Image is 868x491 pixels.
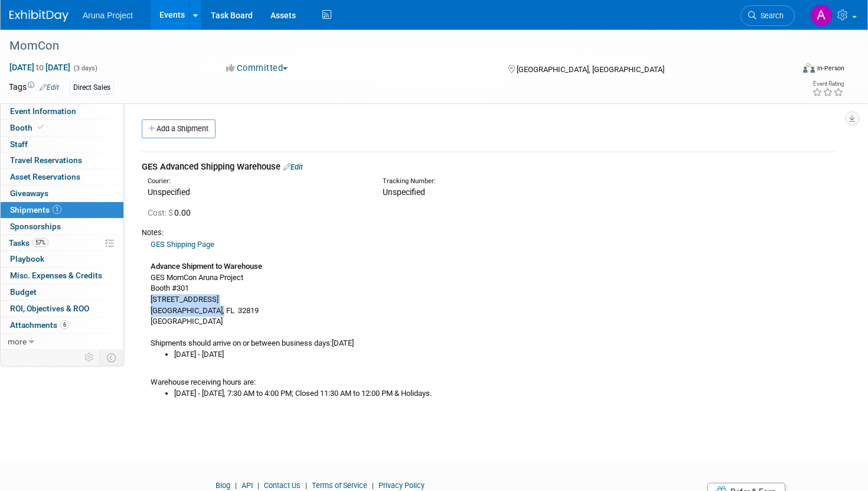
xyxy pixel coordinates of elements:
span: (3 days) [73,64,97,72]
a: Giveaways [1,186,123,201]
a: more [1,334,123,350]
a: Privacy Policy [378,481,425,490]
a: Event Information [1,103,123,119]
a: Terms of Service [312,481,367,490]
div: Event Rating [812,81,844,87]
span: | [302,481,310,490]
span: Sponsorships [10,222,61,231]
a: Attachments6 [1,317,123,333]
div: Direct Sales [70,82,114,94]
span: Unspecified [383,187,425,197]
td: Tags [9,81,59,95]
li: [DATE] - [DATE], 7:30 AM to 4:00 PM; Closed 11:30 AM to 12:00 PM & Holidays. [174,388,836,399]
img: Format-Inperson.png [803,63,815,73]
a: Sponsorships [1,219,123,235]
a: Add a Shipment [142,119,216,138]
span: Aruna Project [83,11,133,20]
span: Misc. Expenses & Credits [10,271,102,280]
div: Event Format [720,61,844,79]
span: Cost: $ [148,208,174,217]
span: Playbook [10,254,44,264]
a: API [242,481,253,490]
span: [GEOGRAPHIC_DATA], [GEOGRAPHIC_DATA] [517,65,664,74]
span: to [34,63,45,72]
b: Advance Shipment to Warehouse [151,262,262,271]
div: Tracking Number: [383,177,659,186]
td: Personalize Event Tab Strip [79,350,100,365]
span: 6 [60,320,69,329]
a: Edit [283,162,303,171]
span: Asset Reservations [10,172,80,181]
img: ExhibitDay [9,10,68,22]
button: Committed [222,62,292,74]
a: Misc. Expenses & Credits [1,268,123,284]
i: Booth reservation complete [38,124,44,131]
div: GES MomCon Aruna Project Booth #301 [STREET_ADDRESS] [GEOGRAPHIC_DATA], FL 32819 [GEOGRAPHIC_DATA... [142,238,836,399]
div: Courier: [148,177,365,186]
div: MomCon [5,35,774,57]
a: Travel Reservations [1,152,123,168]
td: Toggle Event Tabs [100,350,124,365]
span: | [369,481,377,490]
a: GES Shipping Page [151,240,214,249]
span: | [232,481,240,490]
a: Edit [40,83,59,92]
span: Booth [10,123,46,132]
span: Search [756,11,784,20]
a: Playbook [1,251,123,267]
span: Travel Reservations [10,155,82,165]
a: Asset Reservations [1,169,123,185]
span: [DATE] [DATE] [9,62,71,73]
span: Giveaways [10,188,48,198]
a: ROI, Objectives & ROO [1,301,123,317]
div: Notes: [142,227,836,238]
a: Staff [1,136,123,152]
span: Staff [10,139,28,149]
a: Contact Us [264,481,301,490]
span: 57% [32,238,48,247]
span: Budget [10,287,37,297]
a: Booth [1,120,123,136]
span: Shipments [10,205,61,214]
img: April Berg [810,4,833,27]
div: GES Advanced Shipping Warehouse [142,161,836,173]
a: Budget [1,284,123,300]
li: [DATE] - [DATE] [174,349,836,360]
span: Attachments [10,320,69,330]
a: Tasks57% [1,235,123,251]
span: more [8,337,27,346]
span: ROI, Objectives & ROO [10,304,89,313]
span: Tasks [9,238,48,248]
span: | [254,481,262,490]
a: Search [740,5,795,26]
span: Event Information [10,106,76,116]
div: In-Person [817,64,844,73]
span: 1 [53,205,61,214]
a: Shipments1 [1,202,123,218]
span: 0.00 [148,208,195,217]
a: Blog [216,481,230,490]
div: Unspecified [148,186,365,198]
